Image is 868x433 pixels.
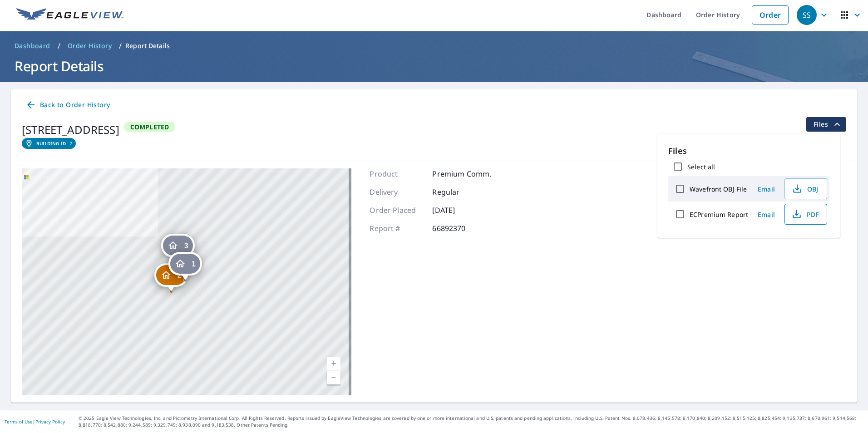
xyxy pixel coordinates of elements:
a: Back to Order History [22,97,113,113]
a: Terms of Use [5,418,33,425]
div: Dropped pin, building 2, Residential property, 127 Capella Ct Lake In The Hills, IL 60156 [154,263,188,291]
li: / [58,40,60,51]
label: Wavefront OBJ File [690,185,747,193]
div: [STREET_ADDRESS] [22,122,119,138]
p: Product [370,168,424,179]
span: 3 [184,242,188,249]
div: Dropped pin, building 3, Residential property, 124 Polaris Dr Lake In The Hills, IL 60156 [161,234,195,262]
span: Order History [68,41,112,50]
a: Order [752,5,789,25]
nav: breadcrumb [11,39,857,53]
p: Regular [432,187,487,197]
span: OBJ [790,183,819,194]
p: Files [668,145,829,157]
button: Email [752,207,781,221]
a: Current Level 17, Zoom Out [327,371,340,384]
button: filesDropdownBtn-66892370 [806,117,846,132]
div: Dropped pin, building 1, Residential property, 115 Capella Ct Lake In The Hills, IL 60156 [168,252,202,280]
p: Premium Comm. [432,168,491,179]
a: Privacy Policy [35,418,65,425]
label: Select all [687,162,715,171]
p: [DATE] [432,205,487,216]
a: Current Level 17, Zoom In [327,357,340,371]
button: OBJ [784,178,827,199]
span: Files [814,119,843,130]
span: PDF [790,209,819,220]
label: ECPremium Report [690,210,748,219]
div: SS [797,5,817,25]
p: 66892370 [432,223,487,234]
p: Report # [370,223,424,234]
button: PDF [784,204,827,225]
span: 1 [192,261,196,267]
span: Email [755,185,777,193]
p: | [5,419,65,424]
span: Back to Order History [25,99,110,111]
a: Building ID2 [22,138,76,149]
a: Dashboard [11,39,54,53]
button: Email [752,182,781,196]
p: Order Placed [370,205,424,216]
h1: Report Details [11,57,857,75]
img: EV Logo [16,8,123,22]
span: Dashboard [15,41,50,50]
span: Email [755,210,777,219]
li: / [119,40,122,51]
a: Order History [64,39,115,53]
p: Report Details [125,41,170,50]
p: © 2025 Eagle View Technologies, Inc. and Pictometry International Corp. All Rights Reserved. Repo... [79,415,863,428]
p: Delivery [370,187,424,197]
em: Building ID [36,141,66,146]
span: Completed [125,123,175,131]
